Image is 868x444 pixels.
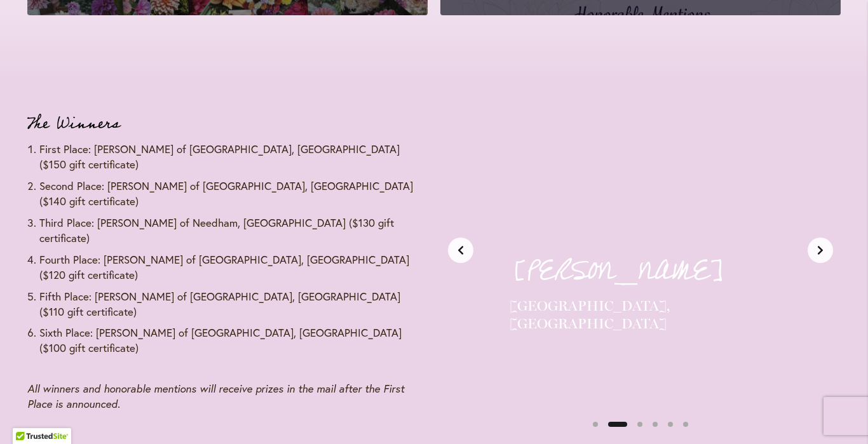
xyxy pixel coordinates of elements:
[27,111,428,137] h3: The Winners
[39,252,428,283] li: Fourth Place: [PERSON_NAME] of [GEOGRAPHIC_DATA], [GEOGRAPHIC_DATA] ($120 gift certificate)
[39,142,428,172] li: First Place: [PERSON_NAME] of [GEOGRAPHIC_DATA], [GEOGRAPHIC_DATA] ($150 gift certificate)
[39,178,428,209] li: Second Place: [PERSON_NAME] of [GEOGRAPHIC_DATA], [GEOGRAPHIC_DATA] ($140 gift certificate)
[27,382,404,410] em: All winners and honorable mentions will receive prizes in the mail after the First Place is annou...
[39,325,428,356] li: Sixth Place: [PERSON_NAME] of [GEOGRAPHIC_DATA], [GEOGRAPHIC_DATA] ($100 gift certificate)
[448,238,473,263] button: Previous slide
[510,250,813,292] p: [PERSON_NAME]
[39,215,428,246] li: Third Place: [PERSON_NAME] of Needham, [GEOGRAPHIC_DATA] ($130 gift certificate)
[510,297,813,333] h4: [GEOGRAPHIC_DATA], [GEOGRAPHIC_DATA]
[808,238,833,263] button: Next slide
[39,289,428,320] li: Fifth Place: [PERSON_NAME] of [GEOGRAPHIC_DATA], [GEOGRAPHIC_DATA] ($110 gift certificate)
